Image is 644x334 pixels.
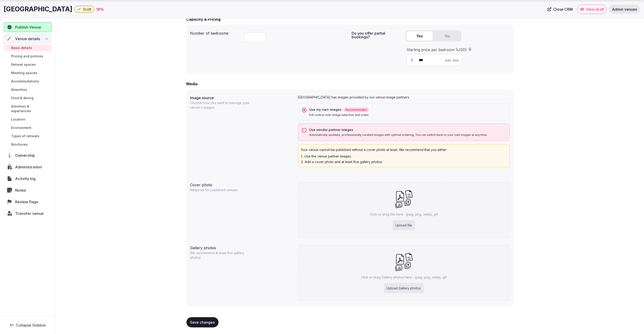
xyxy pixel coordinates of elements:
p: Click or drag Gallery photos here - jpeg, png, webp, gif [361,275,447,280]
a: Admin venues [609,5,640,14]
button: Save changes [186,317,219,327]
span: Accommodations [11,79,39,84]
p: Full control over image selection and order. [309,113,506,117]
span: Activity log [15,176,37,181]
a: Retreat spaces [4,61,52,68]
div: 18 % [96,7,104,12]
div: Upload Gallery photos [384,283,424,293]
span: Food & dining [11,96,33,100]
a: View draft [577,5,607,14]
span: Brochures [11,142,28,147]
div: Use vendor partner images [309,128,506,132]
span: Types of retreats [11,134,39,138]
p: Choose how you want to manage your venue's images [190,101,250,110]
h2: Media [186,81,198,87]
a: Activities & experiences [4,103,52,114]
li: Use the venue partner images. [301,154,507,159]
a: Location [4,116,52,123]
span: Venue details [15,36,40,42]
a: Administration [4,162,52,172]
span: Notes [15,187,28,193]
button: Collapse Sidebar [4,320,52,330]
span: Publish Venue [15,24,41,30]
button: Publish Venue [4,22,52,32]
label: Image source [190,96,294,100]
button: Transfer venue [4,209,52,218]
div: Gallery photos [190,243,294,251]
button: No [435,31,461,41]
p: [GEOGRAPHIC_DATA] has images provided by our venue image partners. [298,95,510,100]
div: Cover photo [190,180,294,188]
span: Retreat spaces [11,62,36,67]
label: Do you offer partial bookings? [352,31,402,39]
a: Environment [4,124,52,131]
span: per day [446,57,459,63]
span: Review flags [15,199,40,205]
span: Pricing and policies [11,54,43,59]
p: We recommend at least five gallery photos [190,251,250,260]
span: Save changes [190,320,215,325]
div: Upload file [393,220,415,230]
a: Amenities [4,86,52,93]
a: Notes [4,185,52,195]
a: Pricing and policies [4,53,52,59]
p: Your venue cannot be published without a cover photo at least. We recommend that you either: [301,147,507,152]
span: Meeting spaces [11,71,37,75]
span: Administration [15,164,44,170]
li: Add a cover photo and at least five gallery photos. [301,160,507,164]
p: Required for published venues [190,188,250,192]
span: Admin venues [612,7,637,12]
div: Starting price per bedroom (USD) [407,47,509,52]
div: Use my own images [309,107,506,112]
span: Location [11,117,25,122]
span: Activities & experiences [11,104,50,113]
a: Close CRM [545,5,575,14]
a: Meeting spaces [4,70,52,76]
span: Transfer venue [15,211,44,216]
a: Review flags [4,197,52,207]
p: Click or drag file here - jpeg, png, webp, gif [370,212,438,217]
span: Ownership [15,153,37,158]
span: Recommended [344,108,369,112]
span: View draft [586,7,604,12]
a: Food & dining [4,95,52,101]
button: Yes [407,31,433,41]
span: Close CRM [553,7,573,12]
span: $ [411,57,413,63]
a: Types of retreats [4,133,52,139]
a: Basic details [4,45,52,51]
span: Environment [11,125,31,130]
button: 18% [96,7,104,12]
span: Amenities [11,87,27,92]
button: Draft [74,6,94,13]
a: Accommodations [4,78,52,85]
h1: [GEOGRAPHIC_DATA] [4,5,72,14]
span: Collapse Sidebar [16,323,46,327]
span: Draft [83,7,91,12]
p: Automatically updated, professionally curated images with optimal ordering. You can switch back t... [309,133,506,137]
a: Ownership [4,151,52,160]
a: Brochures [4,141,52,148]
a: Activity log [4,174,52,183]
span: Basic details [11,46,32,50]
